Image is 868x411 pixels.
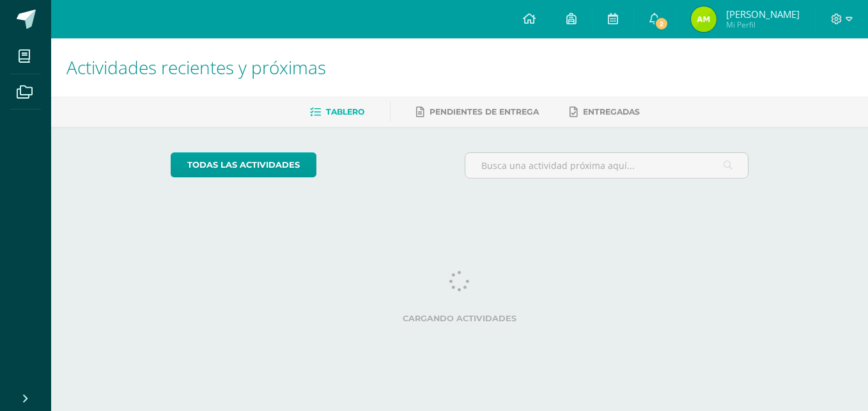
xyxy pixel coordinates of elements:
[66,55,326,79] span: Actividades recientes y próximas
[326,107,364,117] span: Tablero
[171,314,749,323] label: Cargando actividades
[465,153,748,178] input: Busca una actividad próxima aquí...
[691,6,717,32] img: 9dfef7551d4ccda91457c169b8247c28.png
[655,17,669,31] span: 2
[171,152,316,177] a: todas las Actividades
[430,107,539,117] span: Pendientes de entrega
[416,102,539,122] a: Pendientes de entrega
[570,102,640,122] a: Entregadas
[726,19,800,30] span: Mi Perfil
[726,8,800,20] span: [PERSON_NAME]
[583,107,640,117] span: Entregadas
[310,102,364,122] a: Tablero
